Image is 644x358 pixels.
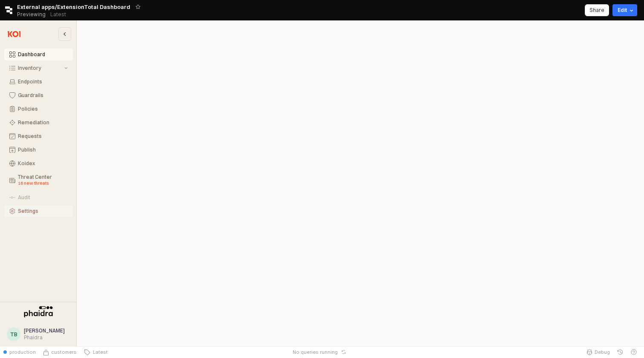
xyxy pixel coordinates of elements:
span: customers [51,349,77,355]
button: Endpoints [4,76,73,88]
div: Policies [18,106,68,112]
button: Add app to favorites [134,3,142,11]
button: Guardrails [4,89,73,101]
button: TB [7,327,20,341]
span: production [9,349,36,355]
div: Phaidra [24,334,65,341]
div: TB [10,330,17,338]
span: External apps/ExtensionTotal Dashboard [17,3,130,11]
div: 16 new threats [18,180,68,187]
span: Debug [595,349,610,355]
button: Inventory [4,62,73,74]
p: Latest [50,11,66,18]
button: Dashboard [4,49,73,60]
button: Koidex [4,158,73,169]
iframe: DashboardPage [77,20,644,346]
div: Remediation [18,120,68,126]
button: Source Control [39,346,80,358]
button: Share app [585,4,609,16]
button: Remediation [4,117,73,129]
button: Publish [4,144,73,156]
span: [PERSON_NAME] [24,327,65,334]
span: No queries running [293,349,338,355]
div: Inventory [18,65,63,71]
button: Edit [612,4,637,16]
div: Dashboard [18,52,68,57]
div: Audit [18,195,68,200]
button: Requests [4,130,73,142]
div: Publish [18,147,68,153]
button: Releases and History [46,9,71,20]
div: Guardrails [18,92,68,98]
button: Settings [4,205,73,217]
button: Help [627,346,641,358]
div: Koidex [18,160,68,166]
div: Previewing Latest [17,9,71,20]
div: Endpoints [18,79,68,85]
main: App Frame [77,20,644,346]
button: Latest [80,346,111,358]
div: Requests [18,133,68,139]
button: Policies [4,103,73,115]
span: Previewing [17,10,46,19]
div: Settings [18,208,68,214]
button: Reset app state [339,349,348,355]
button: History [613,346,627,358]
div: Threat Center [18,174,68,187]
p: Share [589,7,604,14]
button: Debug [583,346,613,358]
span: Latest [90,349,108,355]
button: Audit [4,192,73,203]
button: Threat Center [4,171,73,190]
